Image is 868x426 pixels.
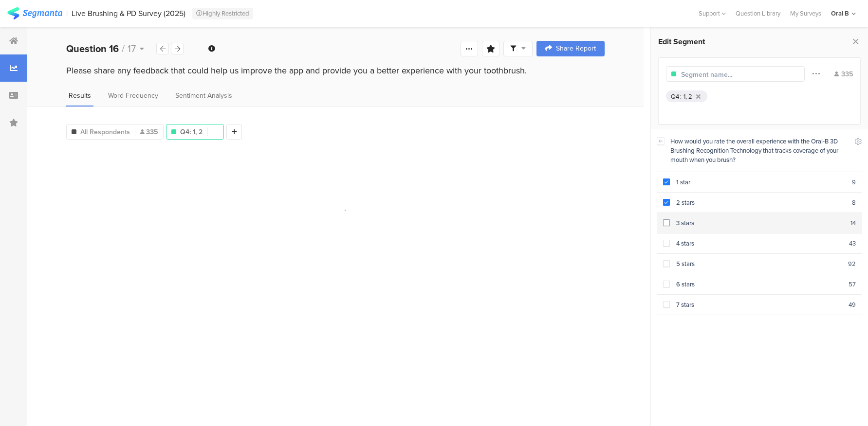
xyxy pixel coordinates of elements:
[658,36,705,47] span: Edit Segment
[670,137,849,164] div: How would you rate the overall experience with the Oral-B 3D Brushing Recognition Technology that...
[192,8,253,19] div: Highly Restricted
[670,300,849,309] div: 7 stars
[670,280,849,289] div: 6 stars
[670,259,848,268] div: 5 stars
[175,90,232,101] span: Sentiment Analysis
[556,45,596,52] span: Share Report
[671,92,679,101] div: Q4
[831,9,849,18] div: Oral B
[680,92,683,101] div: :
[7,7,62,19] img: segmanta logo
[140,127,158,137] span: 335
[670,177,852,187] div: 1 star
[852,198,856,207] div: 8
[108,90,158,101] span: Word Frequency
[683,92,692,101] div: 1, 2
[670,218,850,228] div: 3 stars
[699,6,726,21] div: Support
[670,239,849,248] div: 4 stars
[69,90,91,101] span: Results
[66,64,605,77] div: Please share any feedback that could help us improve the app and provide you a better experience ...
[180,127,203,137] span: Q4: 1, 2
[66,8,68,19] div: |
[852,177,856,187] div: 9
[849,300,856,309] div: 49
[731,9,785,18] a: Question Library
[850,218,856,228] div: 14
[122,41,125,56] span: /
[681,70,766,80] input: Segment name...
[785,9,826,18] a: My Surveys
[66,41,119,56] b: Question 16
[848,259,856,268] div: 92
[849,280,856,289] div: 57
[128,41,136,56] span: 17
[72,9,185,18] div: Live Brushing & PD Survey (2025)
[670,198,852,207] div: 2 stars
[80,127,130,137] span: All Respondents
[834,69,853,79] div: 335
[849,239,856,248] div: 43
